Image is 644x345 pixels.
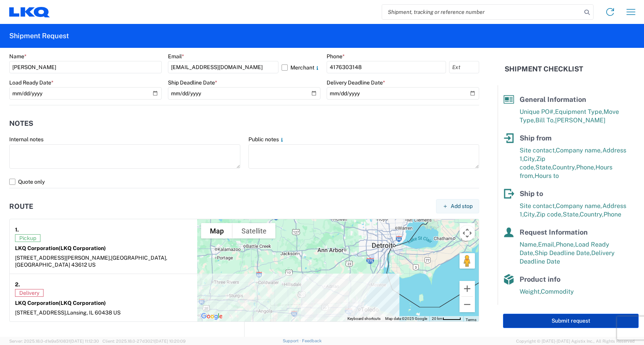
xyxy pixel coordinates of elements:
span: General Information [520,95,586,103]
h2: Notes [9,120,33,127]
span: Ship to [520,189,543,198]
button: Map Scale: 20 km per 44 pixels [429,316,463,321]
h2: Shipment Request [9,31,69,41]
span: [GEOGRAPHIC_DATA], [GEOGRAPHIC_DATA] 43612 US [15,255,167,268]
label: Internal notes [9,136,44,143]
a: Terms [466,318,476,322]
button: Map camera controls [460,225,475,241]
label: Delivery Deadline Date [327,79,385,86]
button: Toggle fullscreen view [460,223,475,238]
span: Client: 2025.18.0-27d3021 [102,339,186,343]
span: Commodity [541,288,574,295]
label: Email [168,53,184,60]
span: State, [535,164,552,171]
strong: 1. [15,225,19,234]
span: Request Information [520,228,588,236]
span: Phone, [576,164,595,171]
span: Zip code, [536,211,563,218]
span: Country, [552,164,576,171]
label: Load Ready Date [9,79,54,86]
span: (LKQ Corporation) [59,300,106,306]
span: Ship from [520,134,552,142]
span: Delivery [15,289,44,297]
img: Google [199,311,225,321]
span: Map data ©2025 Google [385,316,427,321]
span: Phone [604,211,621,218]
span: Phone, [556,241,575,248]
span: [STREET_ADDRESS][PERSON_NAME], [15,255,111,261]
span: City, [523,155,536,162]
span: Pickup [15,234,40,242]
label: Quote only [9,176,479,188]
span: Copyright © [DATE]-[DATE] Agistix Inc., All Rights Reserved [516,338,635,345]
span: Weight, [520,288,541,295]
span: Server: 2025.18.0-d1e9a510831 [9,339,99,343]
span: Add stop [451,203,473,210]
span: (LKQ Corporation) [59,245,106,251]
button: Submit request [503,314,639,328]
a: Support [283,338,302,343]
span: Site contact, [520,202,556,210]
span: Email, [538,241,556,248]
span: Hours to [535,172,559,179]
label: Merchant [282,61,320,73]
span: [DATE] 11:12:30 [70,339,99,343]
label: Phone [327,53,345,60]
span: Product info [520,275,560,283]
span: Lansing, IL 60438 US [67,309,121,316]
span: State, [563,211,580,218]
span: Company name, [556,147,602,154]
span: Name, [520,241,538,248]
strong: LKQ Corporation [15,245,106,251]
span: Country, [580,211,604,218]
strong: LKQ Corporation [15,300,106,306]
span: Company name, [556,202,602,210]
label: Ship Deadline Date [168,79,217,86]
span: Site contact, [520,147,556,154]
input: Ext [449,61,479,73]
strong: 2. [15,279,20,289]
a: Open this area in Google Maps (opens a new window) [199,311,225,321]
span: Ship Deadline Date, [535,249,591,257]
h2: Shipment Checklist [505,64,583,74]
h2: Route [9,203,33,210]
span: City, [523,211,536,218]
button: Zoom out [460,297,475,312]
label: Public notes [248,136,285,143]
span: Unique PO#, [520,108,555,115]
button: Show satellite imagery [233,223,275,238]
span: [DATE] 10:20:09 [154,339,186,343]
label: Name [9,53,27,60]
span: 20 km [432,316,443,321]
button: Show street map [201,223,233,238]
button: Zoom in [460,281,475,296]
span: Equipment Type, [555,108,604,115]
button: Add stop [436,199,479,213]
button: Drag Pegman onto the map to open Street View [460,253,475,269]
h2: Product Info [9,336,62,344]
button: Keyboard shortcuts [347,316,381,321]
span: [STREET_ADDRESS], [15,309,67,316]
span: Bill To, [535,117,555,124]
a: Feedback [302,338,322,343]
input: Shipment, tracking or reference number [382,5,582,19]
span: [PERSON_NAME] [555,117,605,124]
